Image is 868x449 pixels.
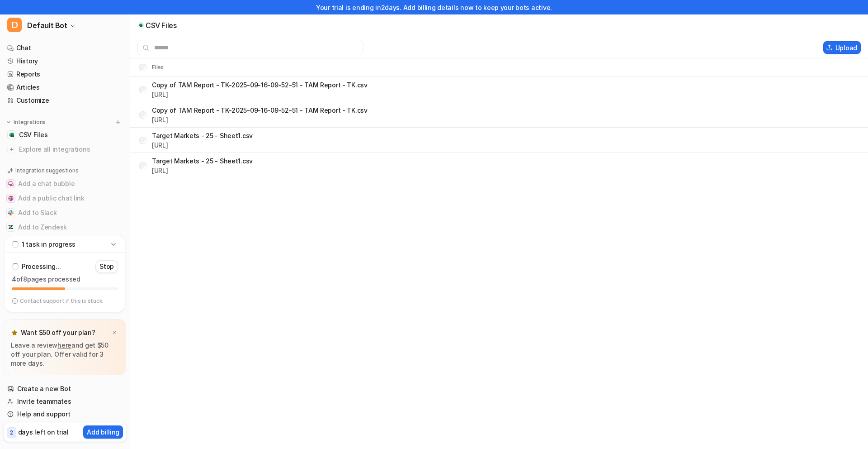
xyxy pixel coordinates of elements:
[4,42,126,54] a: Chat
[18,427,69,437] p: days left on trial
[11,329,18,336] img: star
[8,181,14,186] img: Add a chat bubble
[12,275,118,284] p: 4 of 8 pages processed
[57,341,71,349] a: here
[4,94,126,107] a: Customize
[9,132,14,138] img: CSV Files
[403,4,459,11] a: Add billing details
[4,408,126,420] a: Help and support
[4,81,126,94] a: Articles
[8,210,14,215] img: Add to Slack
[7,18,22,32] span: D
[152,141,168,149] a: [URL]
[112,330,117,336] img: x
[19,130,47,139] span: CSV Files
[87,427,119,437] p: Add billing
[4,191,126,205] button: Add a public chat linkAdd a public chat link
[20,297,104,305] p: Contact support if this is stuck.
[152,91,168,98] a: [URL]
[152,105,368,115] p: Copy of TAM Report - TK-2025-09-16-09-52-51 - TAM Report - TK.csv
[27,19,67,32] span: Default Bot
[115,119,121,125] img: menu_add.svg
[4,205,126,220] button: Add to SlackAdd to Slack
[15,167,78,175] p: Integration suggestions
[4,395,126,408] a: Invite teammates
[4,382,126,395] a: Create a new Bot
[152,80,368,90] p: Copy of TAM Report - TK-2025-09-16-09-52-51 - TAM Report - TK.csv
[4,143,126,156] a: Explore all integrations
[22,262,61,271] p: Processing...
[152,116,168,124] a: [URL]
[4,177,126,191] button: Add a chat bubbleAdd a chat bubble
[4,118,48,127] button: Integrations
[95,260,118,273] button: Stop
[132,62,164,73] th: Files
[4,220,126,234] button: Add to ZendeskAdd to Zendesk
[4,68,126,81] a: Reports
[152,167,168,174] a: [URL]
[8,196,14,201] img: Add a public chat link
[8,224,14,230] img: Add to Zendesk
[10,429,13,437] p: 2
[22,240,75,249] p: 1 task in progress
[21,328,95,337] p: Want $50 off your plan?
[19,142,123,157] span: Explore all integrations
[139,23,143,27] img: upload-csv icon
[152,131,253,140] p: Target Markets - 25 - Sheet1.csv
[83,425,123,439] button: Add billing
[14,119,46,126] p: Integrations
[7,145,16,154] img: explore all integrations
[152,156,253,166] p: Target Markets - 25 - Sheet1.csv
[5,119,12,125] img: expand menu
[4,55,126,67] a: History
[99,262,114,271] p: Stop
[823,41,861,54] button: Upload
[4,234,126,249] button: View all integrations
[11,341,119,368] p: Leave a review and get $50 off your plan. Offer valid for 3 more days.
[4,129,126,141] a: CSV FilesCSV Files
[146,21,176,30] p: CSV Files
